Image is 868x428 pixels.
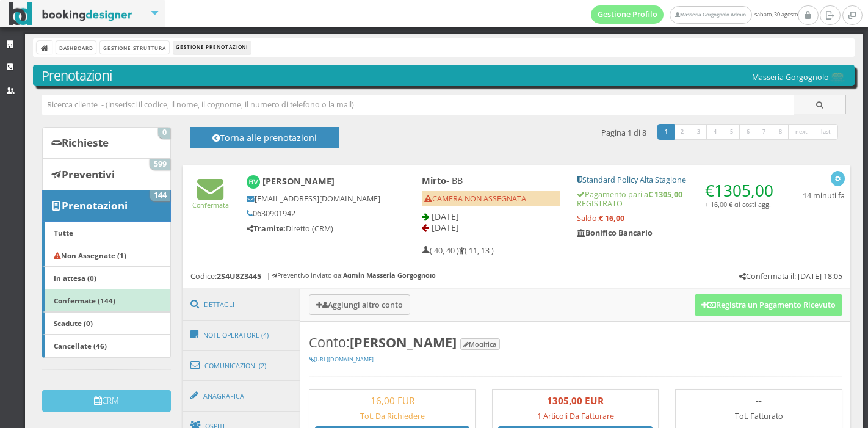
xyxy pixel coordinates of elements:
[42,312,171,335] a: Scadute (0)
[591,5,798,24] span: sabato, 30 agosto
[173,41,251,54] li: Gestione Prenotazioni
[42,68,847,84] h3: Prenotazioni
[601,128,646,137] h5: Pagina 1 di 8
[150,159,170,170] span: 599
[315,412,469,421] h5: Tot. Da Richiedere
[42,266,171,289] a: In attesa (0)
[54,273,96,283] b: In attesa (0)
[183,380,301,412] a: Anagrafica
[247,194,381,203] h5: [EMAIL_ADDRESS][DOMAIN_NAME]
[42,221,171,244] a: Tutte
[577,228,653,238] b: Bonifico Bancario
[54,318,93,328] b: Scadute (0)
[42,289,171,312] a: Confermate (144)
[190,272,261,281] h5: Codice:
[577,190,778,208] h5: Pagamento pari a REGISTRATO
[247,209,381,218] h5: 0630901942
[547,394,604,407] b: 1305,00 EUR
[54,250,126,260] b: Non Assegnate (1)
[42,335,171,358] a: Cancellate (46)
[247,223,286,234] b: Tramite:
[267,272,436,280] h6: | Preventivo inviato da:
[42,95,794,115] input: Ricerca cliente - (inserisci il codice, il nome, il cognome, il numero di telefono o la mail)
[62,167,115,181] b: Preventivi
[739,272,842,281] h5: Confermata il: [DATE] 18:05
[247,224,381,233] h5: Diretto (CRM)
[42,158,171,190] a: Preventivi 599
[54,341,107,350] b: Cancellate (46)
[723,124,740,140] a: 5
[217,271,261,281] b: 2S4U8Z3445
[739,124,757,140] a: 6
[648,189,682,200] strong: € 1305,00
[42,244,171,267] a: Non Assegnate (1)
[424,194,526,204] span: CAMERA NON ASSEGNATA
[150,190,170,201] span: 144
[62,198,128,212] b: Prenotazioni
[577,214,778,223] h5: Saldo:
[814,124,838,140] a: last
[657,124,675,140] a: 1
[772,124,789,140] a: 8
[829,73,846,83] img: 0603869b585f11eeb13b0a069e529790.png
[100,41,168,54] a: Gestione Struttura
[460,338,500,350] button: Modifica
[350,333,457,351] b: [PERSON_NAME]
[690,124,707,140] a: 3
[788,124,815,140] a: next
[752,73,846,83] h5: Masseria Gorgognolo
[54,296,115,305] b: Confermate (144)
[262,175,335,187] b: [PERSON_NAME]
[309,335,842,350] h3: Conto:
[309,355,374,363] a: [URL][DOMAIN_NAME]
[62,136,109,150] b: Richieste
[422,175,561,186] h4: - BB
[422,246,494,255] h5: ( 40, 40 ) ( 11, 13 )
[714,180,773,201] span: 1305,00
[681,395,836,406] h3: --
[183,319,301,351] a: Note Operatore (4)
[42,190,171,222] a: Prenotazioni 144
[315,395,469,406] h3: 16,00 EUR
[577,175,778,184] h5: Standard Policy Alta Stagione
[591,5,664,24] a: Gestione Profilo
[803,191,845,200] h5: 14 minuti fa
[432,222,459,233] span: [DATE]
[695,294,842,315] button: Registra un Pagamento Ricevuto
[190,127,339,148] button: Torna alle prenotazioni
[204,132,325,151] h4: Torna alle prenotazioni
[54,228,73,238] b: Tutte
[183,289,301,321] a: Dettagli
[42,390,171,412] button: CRM
[681,412,836,421] h5: Tot. Fatturato
[498,412,653,421] h5: 1 Articoli Da Fatturare
[674,124,692,140] a: 2
[183,350,301,382] a: Comunicazioni (2)
[343,270,436,280] b: Admin Masseria Gorgognolo
[422,175,446,186] b: Mirto
[599,213,624,223] strong: € 16,00
[706,124,724,140] a: 4
[670,6,751,24] a: Masseria Gorgognolo Admin
[9,2,132,26] img: BookingDesigner.com
[432,211,459,222] span: [DATE]
[247,175,261,189] img: Bas vanhorick
[158,128,170,139] span: 0
[42,127,171,159] a: Richieste 0
[56,41,96,54] a: Dashboard
[705,200,771,209] small: + 16,00 € di costi agg.
[705,180,773,201] span: €
[309,294,410,314] button: Aggiungi altro conto
[192,190,229,209] a: Confermata
[756,124,773,140] a: 7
